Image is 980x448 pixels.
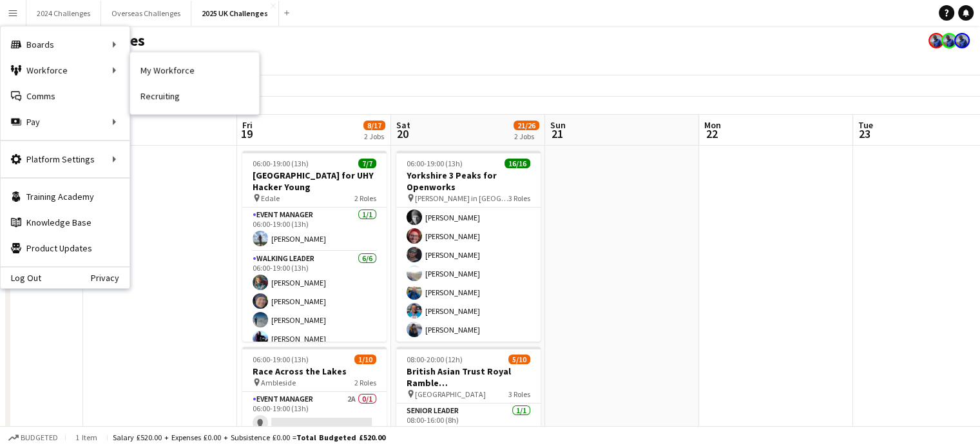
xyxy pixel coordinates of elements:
h3: Yorkshire 3 Peaks for Openworks [396,170,541,193]
app-card-role: Event Manager2A0/106:00-19:00 (13h) [242,392,387,436]
span: 23 [856,126,873,141]
a: Privacy [91,273,130,283]
div: Boards [1,32,130,57]
span: Total Budgeted £520.00 [296,433,385,442]
h3: British Asian Trust Royal Ramble ([GEOGRAPHIC_DATA]) [396,365,541,389]
app-job-card: 06:00-19:00 (13h)7/7[GEOGRAPHIC_DATA] for UHY Hacker Young Edale2 RolesEvent Manager1/106:00-19:0... [242,151,387,342]
a: My Workforce [130,57,259,83]
a: Product Updates [1,235,130,261]
span: 22 [702,126,721,141]
span: 7/7 [358,159,376,168]
a: Log Out [1,273,41,283]
app-card-role: Event Manager1/106:00-19:00 (13h)[PERSON_NAME] [242,208,387,251]
span: 8/17 [363,121,385,130]
span: Sun [550,119,566,131]
span: 5/10 [508,355,530,364]
div: Workforce [1,57,130,83]
span: Mon [704,119,721,131]
span: 21/26 [514,121,539,130]
div: Pay [1,109,130,135]
span: 3 Roles [508,193,530,203]
span: [GEOGRAPHIC_DATA] [415,389,486,399]
span: 21 [548,126,566,141]
span: Tue [858,119,873,131]
app-user-avatar: Andy Baker [928,33,944,48]
a: Training Academy [1,184,130,209]
span: 06:00-19:00 (13h) [253,159,309,168]
span: 08:00-20:00 (12h) [407,355,463,364]
span: 06:00-19:00 (13h) [407,159,463,168]
a: Recruiting [130,83,259,109]
app-user-avatar: Andy Baker [941,33,957,48]
button: Budgeted [6,431,60,445]
app-card-role: Walking Leader6/606:00-19:00 (13h)[PERSON_NAME][PERSON_NAME][PERSON_NAME][PERSON_NAME] [242,251,387,393]
span: 06:00-19:00 (13h) [253,355,309,364]
a: Comms [1,83,130,109]
div: Salary £520.00 + Expenses £0.00 + Subsistence £0.00 = [113,433,385,442]
span: Budgeted [21,433,58,442]
app-card-role: Senior Leader1/108:00-16:00 (8h)[PERSON_NAME] [396,404,541,447]
span: Sat [396,119,410,131]
span: 2 Roles [354,193,376,203]
h3: [GEOGRAPHIC_DATA] for UHY Hacker Young [242,170,387,193]
span: [PERSON_NAME] in [GEOGRAPHIC_DATA] [415,193,508,203]
a: Knowledge Base [1,209,130,235]
span: 16/16 [504,159,530,168]
span: 20 [394,126,410,141]
app-job-card: 06:00-19:00 (13h)16/16Yorkshire 3 Peaks for Openworks [PERSON_NAME] in [GEOGRAPHIC_DATA]3 Roles[P... [396,151,541,342]
span: 2 Roles [354,378,376,387]
button: 2024 Challenges [26,1,101,26]
span: 1/10 [354,355,376,364]
app-user-avatar: Andy Baker [954,33,970,48]
span: Edale [261,193,280,203]
button: 2025 UK Challenges [191,1,279,26]
span: 19 [240,126,253,141]
div: 2 Jobs [364,131,385,141]
span: Fri [242,119,253,131]
h3: Race Across the Lakes [242,365,387,377]
span: 1 item [71,433,102,442]
span: 3 Roles [508,389,530,399]
span: Ambleside [261,378,296,387]
div: 2 Jobs [514,131,539,141]
div: Platform Settings [1,146,130,172]
button: Overseas Challenges [101,1,191,26]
